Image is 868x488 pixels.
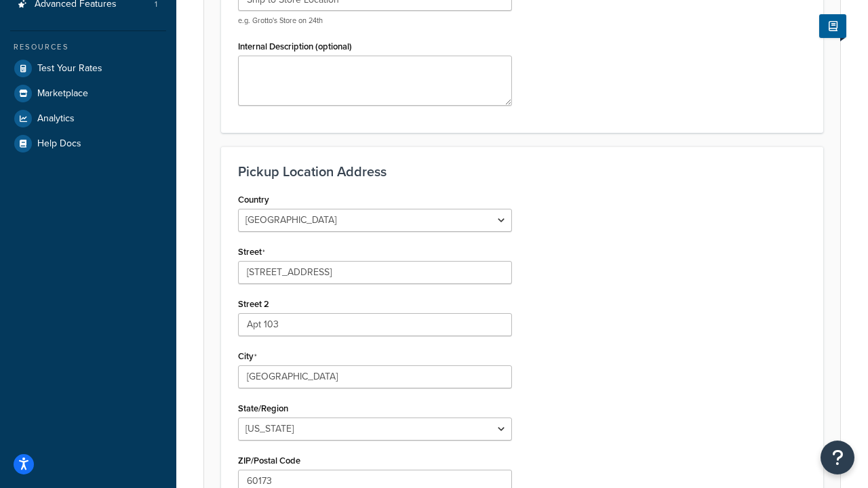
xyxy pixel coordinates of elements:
[821,441,854,474] button: Open Resource Center
[10,81,166,106] a: Marketplace
[10,56,166,81] a: Test Your Rates
[238,41,352,52] label: Internal Description (optional)
[37,113,75,125] span: Analytics
[238,299,269,309] label: Street 2
[238,247,265,258] label: Street
[238,403,288,413] label: State/Region
[37,138,81,150] span: Help Docs
[238,195,269,205] label: Country
[238,16,512,26] p: e.g. Grotto's Store on 24th
[238,455,300,466] label: ZIP/Postal Code
[10,131,166,156] a: Help Docs
[10,106,166,131] a: Analytics
[238,351,257,362] label: City
[37,63,102,75] span: Test Your Rates
[819,14,846,38] button: Show Help Docs
[238,164,806,179] h3: Pickup Location Address
[10,41,166,53] div: Resources
[37,88,88,100] span: Marketplace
